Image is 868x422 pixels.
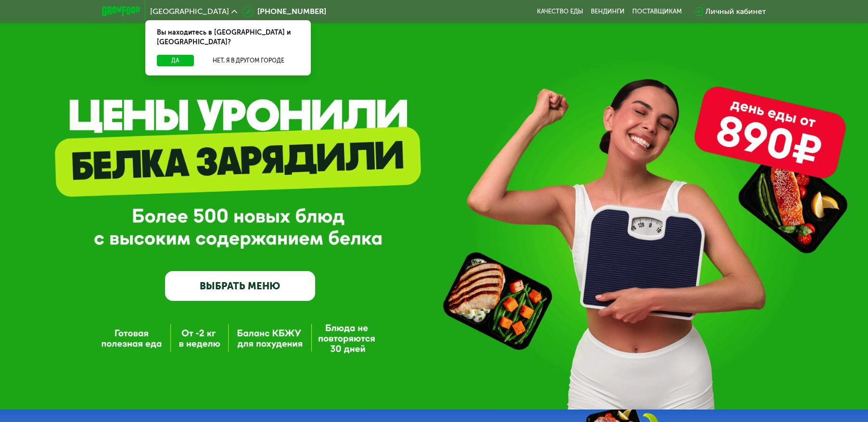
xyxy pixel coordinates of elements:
[198,55,299,66] button: Нет, я в другом городе
[157,55,194,66] button: Да
[591,8,625,15] a: Вендинги
[632,8,682,15] div: поставщикам
[145,20,311,55] div: Вы находитесь в [GEOGRAPHIC_DATA] и [GEOGRAPHIC_DATA]?
[242,6,326,17] a: [PHONE_NUMBER]
[537,8,583,15] a: Качество еды
[165,271,315,301] a: ВЫБРАТЬ МЕНЮ
[705,6,766,17] div: Личный кабинет
[150,8,229,15] span: [GEOGRAPHIC_DATA]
